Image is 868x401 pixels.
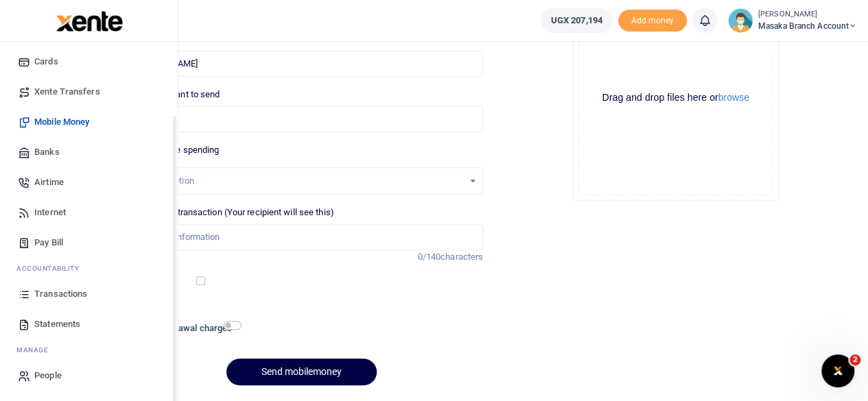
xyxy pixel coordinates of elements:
[718,93,749,102] button: browse
[120,51,483,77] input: MTN & Airtel numbers are validated
[34,85,100,99] span: Xente Transfers
[34,175,64,189] span: Airtime
[23,345,49,355] span: anage
[11,258,167,279] li: Ac
[34,369,62,382] span: People
[11,309,167,339] a: Statements
[11,279,167,309] a: Transactions
[618,10,687,32] span: Add money
[618,14,687,25] a: Add money
[758,9,857,21] small: [PERSON_NAME]
[34,206,66,219] span: Internet
[34,55,58,69] span: Cards
[728,8,857,33] a: profile-user [PERSON_NAME] Masaka Branch Account
[120,106,483,132] input: UGX
[34,115,89,129] span: Mobile Money
[728,8,753,33] img: profile-user
[120,224,483,250] input: Enter extra information
[226,359,377,385] button: Send mobilemoney
[541,8,613,33] a: UGX 207,194
[56,11,123,32] img: logo-large
[34,317,80,331] span: Statements
[441,252,483,262] span: characters
[535,386,549,400] button: Close
[11,167,167,197] a: Airtime
[535,8,618,33] li: Wallet ballance
[618,10,687,32] li: Toup your wallet
[11,197,167,228] a: Internet
[34,287,87,301] span: Transactions
[27,263,79,274] span: countability
[55,15,123,25] a: logo-small logo-large logo-large
[11,107,167,137] a: Mobile Money
[11,361,167,391] a: People
[579,91,773,104] div: Drag and drop files here or
[11,339,167,361] li: M
[34,236,63,250] span: Pay Bill
[34,145,60,159] span: Banks
[11,77,167,107] a: Xente Transfers
[849,354,860,365] span: 2
[11,137,167,167] a: Banks
[758,20,857,32] span: Masaka Branch Account
[130,174,463,188] div: Select an option
[11,228,167,258] a: Pay Bill
[120,206,334,219] label: Memo for this transaction (Your recipient will see this)
[418,252,441,262] span: 0/140
[821,354,854,387] iframe: Intercom live chat
[551,14,602,27] span: UGX 207,194
[11,47,167,77] a: Cards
